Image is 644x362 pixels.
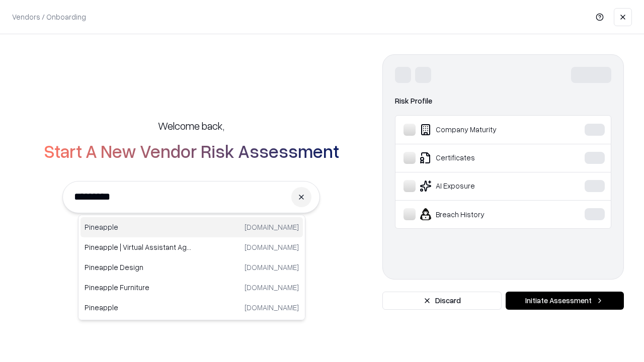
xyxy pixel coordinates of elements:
[382,292,502,310] button: Discard
[44,141,339,161] h2: Start A New Vendor Risk Assessment
[245,262,299,273] p: [DOMAIN_NAME]
[245,242,299,252] p: [DOMAIN_NAME]
[78,215,305,320] div: Suggestions
[404,208,554,220] div: Breach History
[404,180,554,192] div: AI Exposure
[245,222,299,232] p: [DOMAIN_NAME]
[158,119,224,133] h5: Welcome back,
[506,292,624,310] button: Initiate Assessment
[85,302,192,313] p: Pineapple
[85,222,192,232] p: Pineapple
[12,12,86,22] p: Vendors / Onboarding
[404,124,554,136] div: Company Maturity
[85,262,192,273] p: Pineapple Design
[85,282,192,293] p: Pineapple Furniture
[404,152,554,164] div: Certificates
[85,242,192,252] p: Pineapple | Virtual Assistant Agency
[245,282,299,293] p: [DOMAIN_NAME]
[245,302,299,313] p: [DOMAIN_NAME]
[395,95,611,107] div: Risk Profile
